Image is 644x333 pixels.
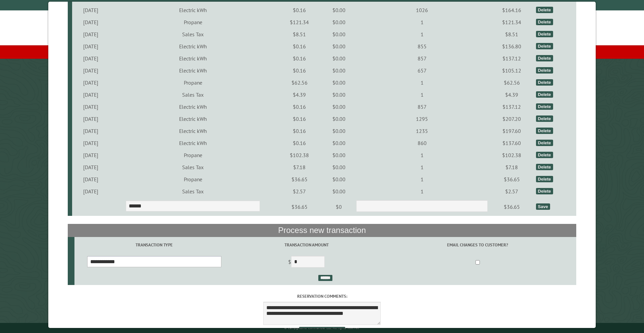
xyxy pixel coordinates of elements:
[355,89,489,101] td: 1
[355,137,489,149] td: 860
[72,113,109,125] td: [DATE]
[536,188,553,194] div: Delete
[72,185,109,197] td: [DATE]
[72,64,109,77] td: [DATE]
[276,16,322,28] td: $121.34
[109,101,276,113] td: Electric kWh
[355,149,489,161] td: 1
[380,242,575,248] label: Email changes to customer?
[72,161,109,173] td: [DATE]
[536,115,553,122] div: Delete
[322,28,355,40] td: $0.00
[322,4,355,16] td: $0.00
[489,185,535,197] td: $2.57
[276,113,322,125] td: $0.16
[536,152,553,158] div: Delete
[536,91,553,98] div: Delete
[536,140,553,146] div: Delete
[109,113,276,125] td: Electric kWh
[489,64,535,77] td: $105.12
[72,89,109,101] td: [DATE]
[536,203,550,210] div: Save
[322,101,355,113] td: $0.00
[109,161,276,173] td: Sales Tax
[109,185,276,197] td: Sales Tax
[68,224,577,237] th: Process new transaction
[72,149,109,161] td: [DATE]
[489,4,535,16] td: $164.16
[276,52,322,64] td: $0.16
[109,173,276,185] td: Propane
[72,40,109,52] td: [DATE]
[284,326,360,330] small: © Campground Commander LLC. All rights reserved.
[536,43,553,49] div: Delete
[322,149,355,161] td: $0.00
[109,16,276,28] td: Propane
[489,28,535,40] td: $8.51
[276,125,322,137] td: $0.16
[276,185,322,197] td: $2.57
[536,103,553,110] div: Delete
[536,31,553,37] div: Delete
[322,52,355,64] td: $0.00
[75,242,233,248] label: Transaction Type
[72,16,109,28] td: [DATE]
[276,197,322,216] td: $36.65
[72,101,109,113] td: [DATE]
[72,173,109,185] td: [DATE]
[489,161,535,173] td: $7.18
[489,16,535,28] td: $121.34
[109,28,276,40] td: Sales Tax
[322,113,355,125] td: $0.00
[355,40,489,52] td: 855
[355,101,489,113] td: 857
[489,113,535,125] td: $207.20
[276,77,322,89] td: $62.56
[536,79,553,86] div: Delete
[109,77,276,89] td: Propane
[276,137,322,149] td: $0.16
[322,64,355,77] td: $0.00
[72,137,109,149] td: [DATE]
[322,137,355,149] td: $0.00
[322,16,355,28] td: $0.00
[355,52,489,64] td: 857
[536,55,553,61] div: Delete
[72,77,109,89] td: [DATE]
[322,185,355,197] td: $0.00
[536,176,553,182] div: Delete
[489,89,535,101] td: $4.39
[355,4,489,16] td: 1026
[489,173,535,185] td: $36.65
[276,149,322,161] td: $102.38
[355,161,489,173] td: 1
[489,197,535,216] td: $36.65
[276,64,322,77] td: $0.16
[322,197,355,216] td: $0
[355,16,489,28] td: 1
[235,242,378,248] label: Transaction Amount
[322,40,355,52] td: $0.00
[234,253,379,272] td: $
[109,137,276,149] td: Electric kWh
[355,77,489,89] td: 1
[355,125,489,137] td: 1235
[109,52,276,64] td: Electric kWh
[72,4,109,16] td: [DATE]
[536,67,553,74] div: Delete
[109,4,276,16] td: Electric kWh
[109,40,276,52] td: Electric kWh
[489,149,535,161] td: $102.38
[489,52,535,64] td: $137.12
[536,164,553,170] div: Delete
[355,113,489,125] td: 1295
[322,77,355,89] td: $0.00
[276,161,322,173] td: $7.18
[489,101,535,113] td: $137.12
[72,52,109,64] td: [DATE]
[355,28,489,40] td: 1
[72,125,109,137] td: [DATE]
[355,185,489,197] td: 1
[109,64,276,77] td: Electric kWh
[276,89,322,101] td: $4.39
